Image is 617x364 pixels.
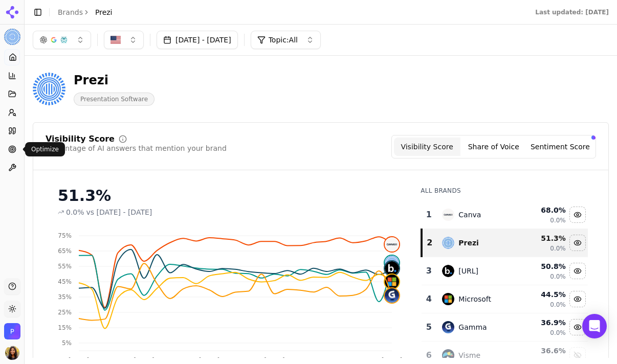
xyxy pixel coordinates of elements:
button: [DATE] - [DATE] [157,31,238,49]
div: Prezi [458,238,479,248]
button: Hide microsoft data [569,291,586,307]
div: Percentage of AI answers that mention your brand [46,143,227,153]
tspan: 45% [58,278,72,285]
tspan: 55% [58,263,72,270]
tspan: [DATE] [382,357,403,364]
div: Prezi [74,72,155,88]
tspan: [DATE] [264,357,285,364]
span: 0.0% [550,301,566,309]
div: 2 [427,237,432,249]
span: 0.0% [550,244,566,253]
div: 51.3% [58,187,400,205]
div: 50.8 % [524,261,566,271]
tspan: 75% [58,232,72,239]
div: Open Intercom Messenger [582,314,607,338]
tspan: 65% [58,247,72,255]
nav: breadcrumb [58,7,113,17]
span: 0.0% [550,216,566,224]
div: [URL] [458,266,478,276]
img: Naba Ahmed [5,346,19,360]
img: visme [442,349,454,361]
div: 1 [426,209,432,221]
tspan: [DATE] [199,357,220,364]
img: Prezi [4,323,20,339]
div: Visibility Score [46,135,115,143]
tr: 4microsoftMicrosoft44.5%0.0%Hide microsoft data [422,285,588,313]
img: prezi [385,256,399,270]
button: Hide canva data [569,207,586,223]
span: 0.0% [66,207,84,217]
img: gamma [385,288,399,303]
span: 0.0% [550,272,566,281]
div: Visme [458,350,480,360]
img: Prezi [4,29,20,45]
div: 36.6 % [524,346,566,356]
span: Prezi [95,7,113,17]
img: beautiful.ai [385,261,399,276]
div: All Brands [421,187,588,195]
tr: 1canvaCanva68.0%0.0%Hide canva data [422,201,588,229]
div: 51.3 % [524,233,566,243]
tspan: 35% [58,293,72,301]
span: Presentation Software [74,93,155,106]
tr: 5gammaGamma36.9%0.0%Hide gamma data [422,313,588,342]
div: Gamma [458,322,487,332]
div: 3 [426,265,432,277]
button: Hide prezi data [569,235,586,251]
img: canva [385,237,399,252]
img: microsoft [385,275,399,289]
img: Prezi [33,73,65,105]
div: 6 [426,349,432,361]
img: gamma [442,321,454,333]
img: US [111,35,121,45]
button: Sentiment Score [527,138,593,156]
tr: 2preziPrezi51.3%0.0%Hide prezi data [422,229,588,257]
div: 36.9 % [524,317,566,328]
button: Visibility Score [394,138,460,156]
a: Brands [58,8,83,16]
tspan: 5% [62,339,72,347]
img: beautiful.ai [442,265,454,277]
div: 5 [426,321,432,333]
button: Share of Voice [460,138,527,156]
button: Current brand: Prezi [4,29,20,45]
img: prezi [442,237,454,249]
span: vs [DATE] - [DATE] [86,207,152,217]
img: canva [442,209,454,221]
tr: 3beautiful.ai[URL]50.8%0.0%Hide beautiful.ai data [422,257,588,285]
div: Canva [458,210,481,220]
tspan: [DATE] [69,357,90,364]
button: Open organization switcher [4,323,20,339]
span: 0.0% [550,329,566,337]
button: Hide gamma data [569,319,586,335]
img: microsoft [442,293,454,305]
div: Microsoft [458,294,491,304]
button: Show visme data [569,347,586,363]
div: Optimize [25,142,65,156]
button: Hide beautiful.ai data [569,263,586,279]
div: 4 [426,293,432,305]
tspan: 15% [58,324,72,331]
div: 68.0 % [524,205,566,215]
tspan: [DATE] [134,357,155,364]
span: Topic: All [269,35,298,45]
div: 44.5 % [524,289,566,300]
button: Open user button [5,346,19,360]
div: Last updated: [DATE] [535,8,609,16]
tspan: 25% [58,309,72,316]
